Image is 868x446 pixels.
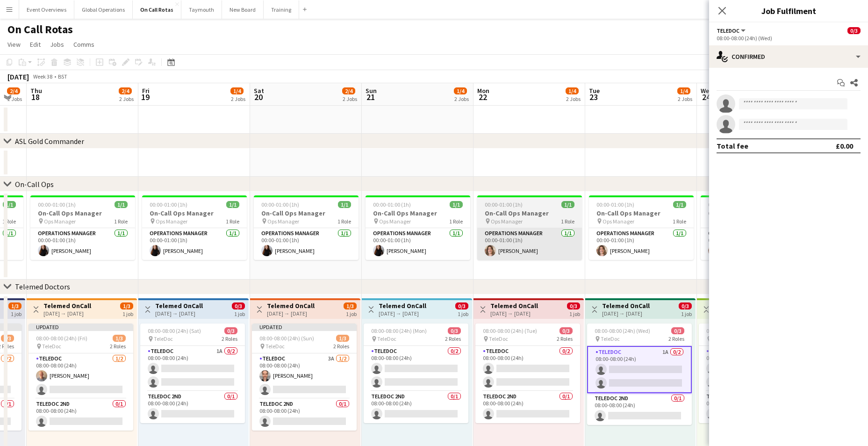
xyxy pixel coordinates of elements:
[2,218,16,225] span: 1 Role
[15,282,70,291] div: Telemed Doctors
[379,310,426,317] div: [DATE] → [DATE]
[561,218,574,225] span: 1 Role
[254,304,265,315] button: Toggle View
[30,304,42,315] button: Toggle View
[709,45,868,68] div: Confirmed
[15,137,84,146] div: ASL Gold Commander
[476,92,489,102] span: 22
[7,87,20,94] span: 2/4
[602,302,650,310] h3: Telemed OnCall
[181,0,222,19] button: Taymouth
[445,335,461,342] span: 2 Roles
[70,38,98,50] a: Comms
[154,335,173,342] span: TeleDoc
[234,309,245,317] div: 1 job
[7,40,21,49] span: View
[4,38,24,50] a: View
[42,343,61,350] span: TeleDoc
[343,95,357,102] div: 2 Jobs
[259,335,314,342] span: 08:00-08:00 (24h) (Sun)
[222,335,237,342] span: 2 Roles
[4,94,11,101] button: Expand/collapse
[709,5,868,17] h3: Job Fulfilment
[337,218,351,225] span: 1 Role
[588,92,600,102] span: 23
[596,201,634,208] span: 00:00-01:00 (1h)
[701,304,712,315] button: Toggle View
[603,218,634,225] span: Ops Manager
[847,27,861,34] span: 0/3
[58,73,67,80] div: BST
[29,324,133,331] div: Updated
[50,40,64,49] span: Jobs
[29,92,42,102] span: 18
[264,0,299,19] button: Training
[26,38,44,50] a: Edit
[371,327,427,334] span: 08:00-08:00 (24h) (Mon)
[589,209,694,217] h3: On-Call Ops Manager
[43,302,91,310] h3: Telemed OnCall
[490,310,538,317] div: [DATE] → [DATE]
[557,335,573,342] span: 2 Roles
[142,86,150,95] span: Fri
[265,343,285,350] span: TeleDoc
[366,86,377,95] span: Sun
[561,201,574,208] span: 1/1
[113,335,126,342] span: 1/3
[458,309,468,317] div: 1 job
[3,201,16,208] span: 1/1
[11,309,22,317] div: 1 job
[141,92,150,102] span: 19
[477,304,488,315] button: Toggle View
[142,304,153,315] button: Toggle View
[379,302,426,310] h3: Telemed OnCall
[569,309,580,317] div: 1 job
[366,304,377,315] button: Toggle View
[717,27,739,34] span: TeleDoc
[673,201,686,208] span: 1/1
[717,141,748,151] div: Total fee
[338,201,351,208] span: 1/1
[46,38,68,50] a: Jobs
[448,327,461,334] span: 0/3
[490,302,538,310] h3: Telemed OnCall
[7,22,73,36] h1: On Call Rotas
[706,327,761,334] span: 08:00-08:00 (24h) (Thu)
[15,180,54,189] div: On-Call Ops
[30,86,42,95] span: Thu
[267,218,299,225] span: Ops Manager
[344,302,357,309] span: 1/3
[119,95,134,102] div: 2 Jobs
[717,35,861,42] div: 08:00-08:00 (24h) (Wed)
[74,0,133,19] button: Global Operations
[301,6,308,13] button: Add
[679,302,692,309] span: 0/3
[252,92,264,102] span: 20
[38,201,76,208] span: 00:00-01:00 (1h)
[175,2,179,6] button: Close
[836,141,853,151] div: £0.00
[699,92,713,102] span: 24
[589,304,600,315] button: Toggle View
[231,95,245,102] div: 2 Jobs
[133,0,181,19] button: On Call Rotas
[155,310,203,317] div: [DATE] → [DATE]
[678,95,692,102] div: 2 Jobs
[701,209,805,217] h3: On-Call Ops Manager
[230,87,244,94] span: 1/4
[595,327,650,334] span: 08:00-08:00 (24h) (Wed)
[7,95,22,102] div: 2 Jobs
[226,218,239,225] span: 1 Role
[673,218,686,225] span: 1 Role
[150,201,187,208] span: 00:00-01:00 (1h)
[267,302,315,310] h3: Telemed OnCall
[114,218,128,225] span: 1 Role
[1,335,14,342] span: 1/3
[252,324,357,331] div: Updated
[454,95,469,102] div: 2 Jobs
[477,86,489,95] span: Mon
[232,302,245,309] span: 0/3
[119,87,132,94] span: 2/4
[110,343,126,350] span: 2 Roles
[566,87,579,94] span: 1/4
